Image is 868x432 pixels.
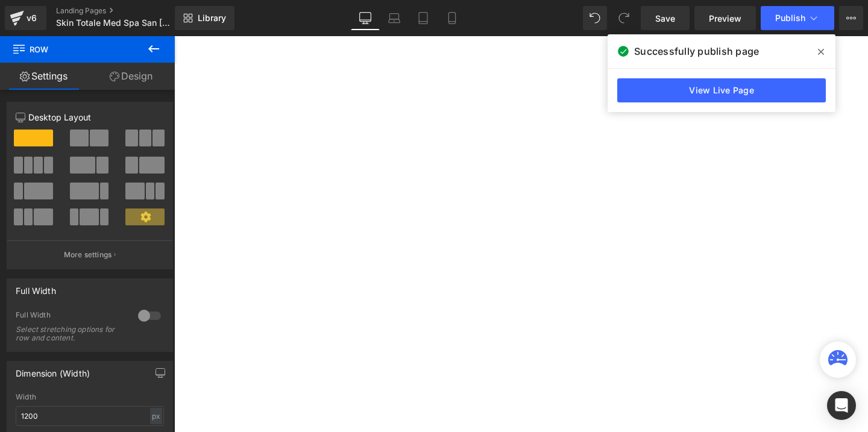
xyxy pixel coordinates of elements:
button: Undo [583,6,607,30]
a: v6 [5,6,46,30]
button: More [839,6,863,30]
input: auto [16,406,164,426]
span: Library [198,13,226,23]
p: More settings [64,249,112,260]
span: Save [655,12,675,25]
div: Open Intercom Messenger [827,391,856,420]
a: Mobile [438,6,467,30]
div: Dimension (Width) [16,362,90,378]
a: Tablet [409,6,438,30]
a: Desktop [351,6,380,30]
div: Width [16,393,164,401]
div: Full Width [16,310,126,323]
span: Row [12,36,133,63]
a: Landing Pages [56,6,195,16]
a: Laptop [380,6,409,30]
div: v6 [24,10,39,26]
span: Skin Totale Med Spa San [PERSON_NAME] Natural Facelift $59.95 [56,18,172,28]
div: px [150,408,162,424]
a: Preview [694,6,756,30]
button: More settings [7,240,172,269]
span: Successfully publish page [634,44,759,58]
a: Design [87,63,175,90]
span: Preview [709,12,741,25]
a: View Live Page [617,78,826,102]
div: Full Width [16,279,56,296]
p: Desktop Layout [16,111,164,124]
span: Publish [775,13,805,23]
div: Select stretching options for row and content. [16,325,124,342]
button: Publish [761,6,834,30]
button: Redo [612,6,636,30]
a: New Library [175,6,234,30]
